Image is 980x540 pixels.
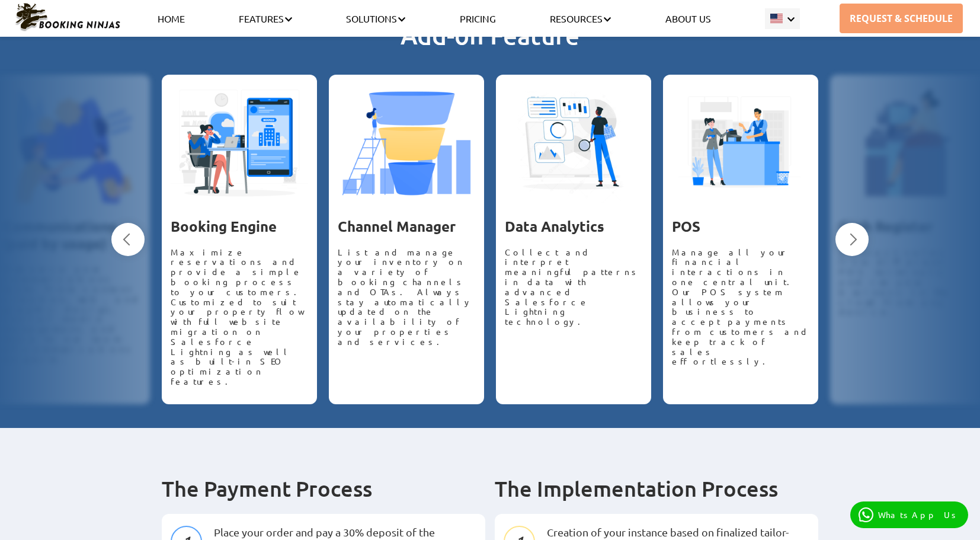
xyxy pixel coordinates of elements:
[111,223,145,256] button: Previous
[835,223,869,256] button: Next
[550,12,611,24] span: Resources
[346,12,405,24] span: SOLUTIONS
[239,12,292,24] span: FEATURES
[505,218,642,235] h3: Data Analytics
[162,475,485,502] h2: The Payment Process
[665,12,711,24] a: ABOUT US
[840,4,963,33] a: REQUEST & SCHEDULE
[495,475,818,502] h2: The Implementation Process
[850,501,968,528] a: WhatsApp Us
[338,75,475,212] img: pricing-addon-channel-manager.png
[171,218,308,235] h3: Booking Engine
[171,247,308,386] p: Maximize reservations and provide a simple booking process to your customers. Customized to suit ...
[505,75,642,212] img: pricing-addon-data-analytics.png
[338,218,475,235] h3: Channel Manager
[338,247,475,347] p: List and manage your inventory on a variety of booking channels and OTAs. Always stay automatical...
[460,12,496,24] a: Pricing
[505,247,642,327] p: Collect and interpret meaningful patterns in data with advanced Salesforce Lightning technology.
[672,75,809,212] img: pricing-addon-pos.png
[171,75,308,212] img: pricing-addon-be.png
[878,510,960,520] p: WhatsApp Us
[162,20,818,75] h2: Add-on Feature
[672,247,809,367] p: Manage all your financial interactions in one central unit. Our POS system allows your business t...
[672,218,809,235] h3: POS
[158,12,185,24] a: HOME
[14,2,121,32] img: Booking Ninjas Logo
